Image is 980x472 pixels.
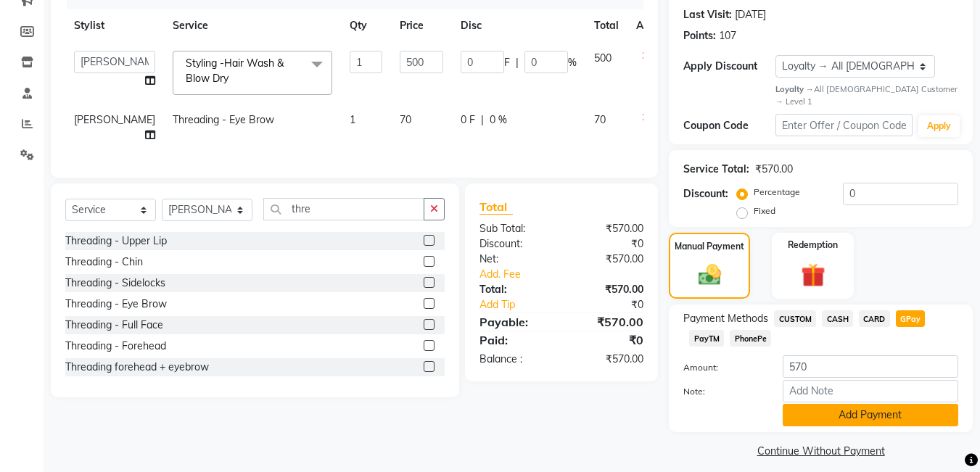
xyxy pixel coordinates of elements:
th: Disc [452,9,585,42]
span: PhonePe [730,330,771,347]
label: Note: [672,385,771,398]
label: Amount: [672,361,771,374]
div: Discount: [683,186,728,202]
input: Add Note [783,380,958,402]
span: CASH [822,310,853,327]
span: | [516,55,519,70]
div: Paid: [469,331,561,349]
div: ₹0 [561,236,654,252]
label: Percentage [754,186,800,199]
a: x [228,72,235,85]
th: Price [391,9,452,42]
span: GPay [896,310,926,327]
div: Apply Discount [683,59,775,74]
div: ₹570.00 [561,282,654,297]
div: ₹570.00 [561,352,654,367]
div: 107 [719,28,736,44]
div: Net: [469,252,561,267]
label: Redemption [788,239,838,252]
div: Threading - Eye Brow [65,297,167,312]
span: 500 [594,51,612,65]
th: Action [627,9,675,42]
a: Add Tip [469,297,577,312]
div: ₹570.00 [561,221,654,236]
div: ₹0 [561,331,654,349]
div: Points: [683,28,716,44]
button: Add Payment [783,404,958,426]
div: Coupon Code [683,118,775,133]
span: 0 % [490,112,507,128]
span: 0 F [461,112,475,128]
div: Sub Total: [469,221,561,236]
div: Threading - Chin [65,254,143,270]
input: Search or Scan [263,198,424,220]
div: Threading - Sidelocks [65,276,165,291]
img: _cash.svg [691,262,728,288]
th: Stylist [65,9,164,42]
div: All [DEMOGRAPHIC_DATA] Customer → Level 1 [775,83,958,108]
div: Threading - Full Face [65,318,163,333]
input: Enter Offer / Coupon Code [775,114,913,136]
th: Qty [341,9,391,42]
img: _gift.svg [794,260,833,290]
span: F [504,55,510,70]
label: Fixed [754,204,775,218]
span: 70 [594,113,606,126]
span: | [481,112,484,128]
div: [DATE] [735,7,766,22]
div: ₹570.00 [755,162,793,177]
button: Apply [918,115,960,137]
span: Total [479,199,513,215]
th: Total [585,9,627,42]
div: Balance : [469,352,561,367]
span: CUSTOM [774,310,816,327]
label: Manual Payment [675,240,744,253]
div: Total: [469,282,561,297]
span: Threading - Eye Brow [173,113,274,126]
span: 1 [350,113,355,126]
a: Add. Fee [469,267,654,282]
input: Amount [783,355,958,378]
div: ₹570.00 [561,313,654,331]
div: Threading - Forehead [65,339,166,354]
div: Service Total: [683,162,749,177]
span: [PERSON_NAME] [74,113,155,126]
div: Threading forehead + eyebrow [65,360,209,375]
div: Payable: [469,313,561,331]
span: PayTM [689,330,724,347]
span: 70 [400,113,411,126]
strong: Loyalty → [775,84,814,94]
span: Payment Methods [683,311,768,326]
div: Last Visit: [683,7,732,22]
div: Threading - Upper Lip [65,233,167,249]
a: Continue Without Payment [672,444,970,459]
div: Discount: [469,236,561,252]
th: Service [164,9,341,42]
span: % [568,55,577,70]
div: ₹570.00 [561,252,654,267]
div: ₹0 [577,297,655,312]
span: CARD [859,310,890,327]
span: Styling -Hair Wash & Blow Dry [186,57,284,85]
